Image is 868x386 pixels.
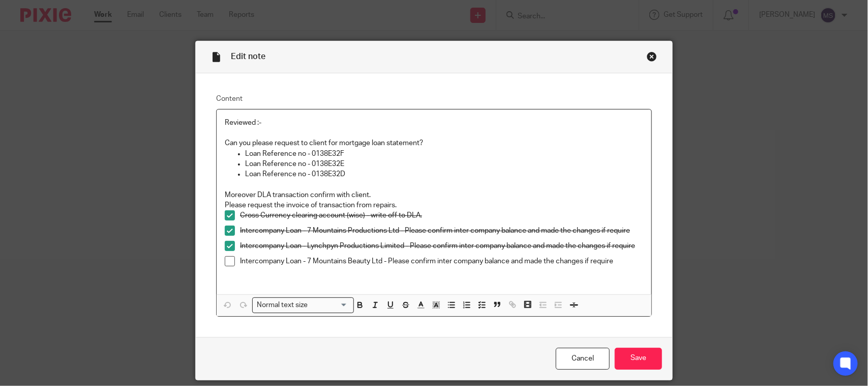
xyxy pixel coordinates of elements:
[245,149,643,159] p: Loan Reference no - 0138E32F
[647,51,657,62] div: Close this dialog window
[240,210,643,220] p: Cross Currency clearing account (wise) - write off to DLA.
[240,256,643,266] p: Intercompany Loan - 7 Mountains Beauty Ltd - Please confirm inter company balance and made the ch...
[245,169,643,179] p: Loan Reference no - 0138E32D
[252,297,354,313] div: Search for option
[225,190,643,200] p: Moreover DLA transaction confirm with client.
[225,200,643,210] p: Please request the invoice of transaction from repairs.
[231,52,265,61] span: Edit note
[556,348,610,370] a: Cancel
[615,348,662,370] input: Save
[255,300,310,311] span: Normal text size
[311,300,348,311] input: Search for option
[216,94,652,104] label: Content
[240,226,643,236] p: Intercompany Loan - 7 Mountains Productions Ltd - Please confirm inter company balance and made t...
[240,241,643,251] p: Intercompany Loan - Lynchpyn Productions Limited - Please confirm inter company balance and made ...
[245,159,643,169] p: Loan Reference no - 0138E32E
[225,118,643,128] p: Reviewed :-
[225,138,643,148] p: Can you please request to client for mortgage loan statement?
